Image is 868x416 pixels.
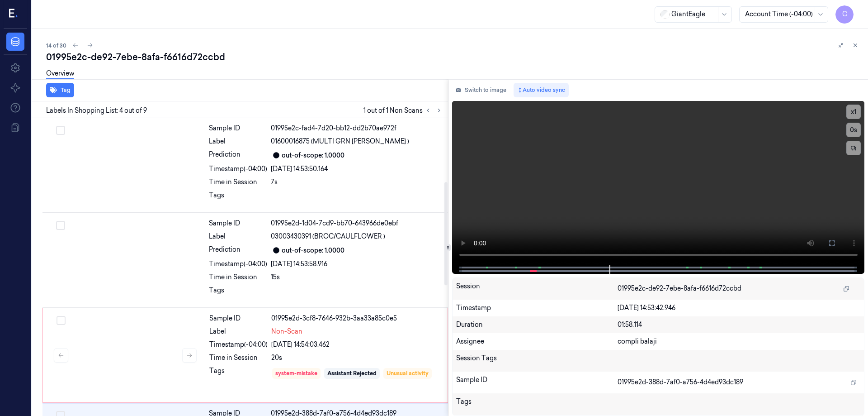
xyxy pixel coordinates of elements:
div: system-mistake [275,369,317,378]
div: 01995e2d-3cf8-7646-932b-3aa33a85c0e5 [271,314,442,323]
div: out-of-scope: 1.0000 [282,246,344,255]
div: Assistant Rejected [327,369,377,378]
div: Time in Session [209,353,268,363]
div: compli balaji [618,337,860,346]
button: Select row [56,126,65,135]
div: 15s [271,273,443,282]
div: [DATE] 14:54:03.462 [271,340,442,349]
div: 01995e2c-de92-7ebe-8afa-f6616d72ccbd [46,51,861,63]
div: Sample ID [209,219,267,228]
div: Sample ID [209,124,267,133]
div: Tags [456,397,618,411]
div: Time in Session [209,273,267,282]
div: Timestamp [456,303,618,313]
div: Prediction [209,245,267,256]
div: out-of-scope: 1.0000 [282,151,344,160]
div: Tags [209,191,267,205]
div: 20s [271,353,442,363]
button: Tag [46,83,74,97]
div: Duration [456,320,618,330]
span: 1 out of 1 Non Scans [363,105,444,116]
button: Select row [57,316,66,325]
div: [DATE] 14:53:42.946 [618,303,860,313]
div: Prediction [209,150,267,161]
span: 03003430391 (BROC/CAULFLOWER ) [271,232,385,241]
a: Overview [46,69,74,79]
div: 01995e2d-1d04-7cd9-bb70-643966de0ebf [271,219,443,228]
div: Label [209,232,267,241]
div: Label [209,137,267,146]
span: Non-Scan [271,327,302,336]
button: 0s [846,123,861,137]
div: Timestamp (-04:00) [209,340,268,349]
div: 7s [271,177,443,187]
button: x1 [846,105,861,119]
div: Tags [209,366,268,381]
div: Session [456,282,618,296]
div: Time in Session [209,177,267,187]
button: Select row [56,221,65,230]
span: 01995e2c-de92-7ebe-8afa-f6616d72ccbd [618,284,741,293]
button: C [835,5,854,24]
div: Session Tags [456,354,618,368]
div: Sample ID [209,314,268,323]
span: Labels In Shopping List: 4 out of 9 [46,106,147,115]
span: 01600016875 (MULTI GRN [PERSON_NAME] ) [271,137,409,146]
div: 01995e2c-fad4-7d20-bb12-dd2b70ae972f [271,124,443,133]
div: [DATE] 14:53:50.164 [271,164,443,174]
div: Unusual activity [387,369,429,378]
button: Switch to image [452,83,510,97]
span: 01995e2d-388d-7af0-a756-4d4ed93dc189 [618,378,743,387]
div: [DATE] 14:53:58.916 [271,259,443,269]
div: Tags [209,286,267,300]
div: Timestamp (-04:00) [209,259,267,269]
div: Timestamp (-04:00) [209,164,267,174]
div: Sample ID [456,375,618,390]
span: 14 of 30 [46,42,66,49]
div: 01:58.114 [618,320,860,330]
div: Assignee [456,337,618,346]
div: Label [209,327,268,336]
button: Auto video sync [514,83,569,97]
